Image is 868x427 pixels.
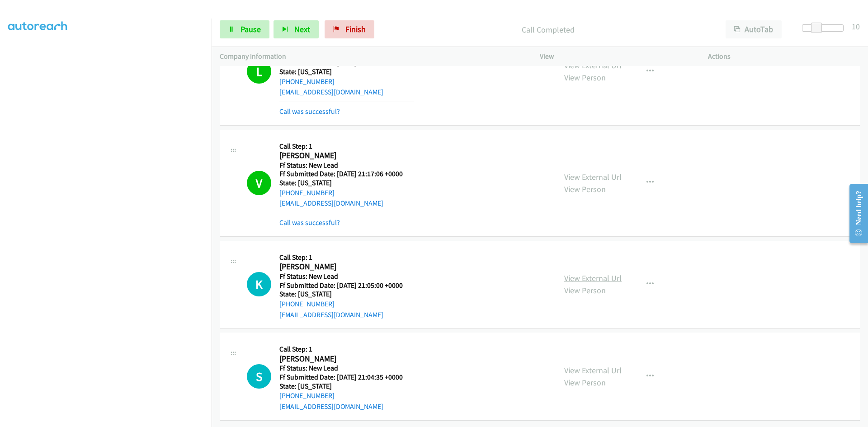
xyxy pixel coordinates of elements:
[279,300,335,308] a: [PHONE_NUMBER]
[220,51,524,62] p: Company Information
[842,178,868,249] iframe: Resource Center
[564,184,606,194] a: View Person
[852,20,860,33] div: 10
[247,272,271,296] h1: K
[220,20,269,38] a: Pause
[279,290,403,299] h5: State: [US_STATE]
[279,373,403,382] h5: Ff Submitted Date: [DATE] 21:04:35 +0000
[279,67,414,76] h5: State: [US_STATE]
[279,77,335,86] a: [PHONE_NUMBER]
[247,364,271,389] h1: S
[726,20,782,38] button: AutoTab
[279,310,383,319] a: [EMAIL_ADDRESS][DOMAIN_NAME]
[279,188,335,197] a: [PHONE_NUMBER]
[274,20,319,38] button: Next
[279,262,403,272] h2: [PERSON_NAME]
[279,142,403,151] h5: Call Step: 1
[279,169,403,178] h5: Ff Submitted Date: [DATE] 21:17:06 +0000
[279,345,403,354] h5: Call Step: 1
[279,391,335,400] a: [PHONE_NUMBER]
[279,354,403,364] h2: [PERSON_NAME]
[279,150,403,161] h2: [PERSON_NAME]
[279,272,403,281] h5: Ff Status: New Lead
[279,161,403,170] h5: Ff Status: New Lead
[279,107,340,116] a: Call was successful?
[279,88,383,96] a: [EMAIL_ADDRESS][DOMAIN_NAME]
[564,285,606,296] a: View Person
[279,199,383,207] a: [EMAIL_ADDRESS][DOMAIN_NAME]
[247,364,271,389] div: The call is yet to be attempted
[294,24,310,34] span: Next
[279,281,403,290] h5: Ff Submitted Date: [DATE] 21:05:00 +0000
[279,382,403,391] h5: State: [US_STATE]
[279,364,403,373] h5: Ff Status: New Lead
[279,218,340,227] a: Call was successful?
[708,51,860,62] p: Actions
[345,24,366,34] span: Finish
[564,273,622,283] a: View External Url
[325,20,374,38] a: Finish
[540,51,692,62] p: View
[279,253,403,262] h5: Call Step: 1
[279,402,383,411] a: [EMAIL_ADDRESS][DOMAIN_NAME]
[247,171,271,195] h1: V
[564,72,606,83] a: View Person
[564,365,622,375] a: View External Url
[564,377,606,388] a: View Person
[241,24,261,34] span: Pause
[247,59,271,84] h1: L
[564,172,622,182] a: View External Url
[279,178,403,188] h5: State: [US_STATE]
[387,23,709,36] p: Call Completed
